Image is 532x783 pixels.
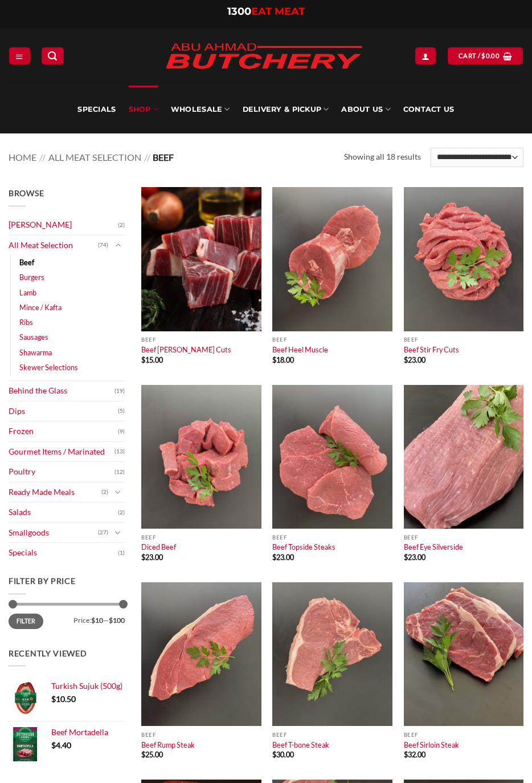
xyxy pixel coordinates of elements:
[481,52,500,59] bdi: 0.00
[272,534,392,541] p: Beef
[9,462,114,482] a: Poultry
[111,239,125,251] button: Toggle
[404,582,524,726] img: Beef Sirloin Steak
[403,86,455,133] a: Contact Us
[272,345,328,354] a: Beef Heel Muscle
[9,523,98,543] a: Smallgoods
[51,740,71,750] bdi: 4.40
[415,47,436,64] a: Login
[404,345,459,354] a: Beef Stir Fry Cuts
[272,355,276,364] span: $
[404,553,425,562] bdi: 23.00
[9,543,118,563] a: Specials
[272,385,392,529] img: Beef Topside Steaks
[51,727,108,737] span: Beef Mortadella
[118,217,125,234] span: (2)
[272,582,392,726] img: Beef T-bone Steak
[98,524,108,541] span: (27)
[341,86,390,133] a: About Us
[272,732,392,738] p: Beef
[19,315,33,330] a: Ribs
[9,236,98,255] a: All Meat Selection
[243,86,329,133] a: Delivery & Pickup
[448,47,523,64] a: View cart
[404,740,459,749] a: Beef Sirloin Steak
[272,553,294,562] bdi: 23.00
[227,5,251,18] span: 1300
[9,215,118,235] a: [PERSON_NAME]
[118,423,125,440] span: (9)
[404,553,408,562] span: $
[141,553,163,562] bdi: 23.00
[404,750,425,759] bdi: 32.00
[141,553,145,562] span: $
[109,616,125,624] span: $100
[141,336,261,343] p: Beef
[51,694,76,704] bdi: 10.50
[19,330,48,344] a: Sausages
[118,545,125,562] span: (1)
[118,504,125,521] span: (2)
[227,5,305,18] a: 1300EAT MEAT
[9,188,44,198] span: Browse
[404,750,408,759] span: $
[51,740,56,750] span: $
[51,727,125,737] a: Beef Mortadella
[431,148,523,167] select: Shop order
[141,542,176,551] a: Diced Beef
[91,616,103,624] span: $10
[9,576,76,586] span: Filter by price
[118,403,125,420] span: (5)
[42,47,63,64] a: Search
[129,86,158,133] a: SHOP
[272,336,392,343] p: Beef
[101,484,108,501] span: (2)
[404,534,524,541] p: Beef
[9,502,118,522] a: Salads
[251,5,305,18] span: EAT MEAT
[404,385,524,529] img: Beef Eye Silverside
[51,681,122,691] span: Turkish Sujuk (500g)
[171,86,230,133] a: Wholesale
[141,750,145,759] span: $
[272,187,392,331] img: Beef Heel Muscle
[48,152,141,163] a: All Meat Selection
[19,285,36,300] a: Lamb
[9,381,114,401] a: Behind the Glass
[481,51,485,61] span: $
[9,47,30,64] a: Menu
[51,694,56,704] span: $
[141,750,163,759] bdi: 25.00
[9,152,36,163] a: Home
[155,35,372,79] img: Abu Ahmad Butchery
[141,355,163,364] bdi: 15.00
[77,86,116,133] a: Specials
[51,681,125,691] a: Turkish Sujuk (500g)
[9,401,118,421] a: Dips
[98,237,108,254] span: (74)
[9,442,114,462] a: Gourmet Items / Marinated
[404,187,524,331] img: Beef Stir Fry Cuts
[9,421,118,441] a: Frozen
[344,151,421,164] p: Showing all 18 results
[404,355,408,364] span: $
[141,345,231,354] a: Beef [PERSON_NAME] Cuts
[141,187,261,331] img: Beef Curry Cuts
[111,486,125,498] button: Toggle
[19,360,78,375] a: Skewer Selections
[141,582,261,726] img: Beef Rump Steak
[19,255,34,270] a: Beef
[9,482,101,502] a: Ready Made Meals
[19,270,44,285] a: Burgers
[141,355,145,364] span: $
[141,740,195,749] a: Beef Rump Steak
[141,385,261,529] img: Diced Beef
[141,732,261,738] p: Beef
[404,732,524,738] p: Beef
[272,750,276,759] span: $
[272,542,335,551] a: Beef Topside Steaks
[404,336,524,343] p: Beef
[144,152,150,163] span: //
[272,750,294,759] bdi: 30.00
[9,614,125,624] div: Price: —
